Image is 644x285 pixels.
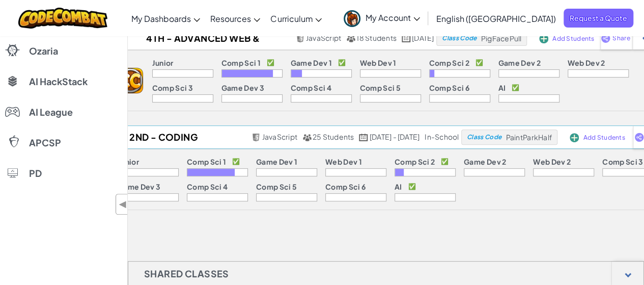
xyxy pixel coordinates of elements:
a: English ([GEOGRAPHIC_DATA]) [431,5,561,32]
p: Comp Sci 2 [395,158,435,166]
p: Comp Sci 3 [602,158,643,166]
p: ✅ [441,158,449,166]
a: Request a Quote [564,9,633,28]
span: PigFacePull [481,34,522,43]
p: Game Dev 2 [464,158,506,166]
img: logo [118,68,143,93]
p: Web Dev 2 [568,59,605,67]
span: Ozaria [29,46,58,56]
p: Web Dev 1 [325,158,362,166]
img: IconShare_Purple.svg [601,34,610,43]
img: IconAddStudents.svg [570,133,579,142]
p: ✅ [232,158,240,166]
p: AI [498,84,506,92]
span: PaintParkHalf [506,133,552,142]
span: JavaScript [306,33,341,42]
span: Class Code [442,35,477,41]
p: Comp Sci 5 [360,84,401,92]
span: 18 Students [356,33,397,42]
h2: 4th - Advanced Web & Software - [PERSON_NAME] 2025 [110,31,293,46]
span: My Account [366,12,420,23]
img: IconShare_Purple.svg [634,133,644,142]
span: English ([GEOGRAPHIC_DATA]) [436,13,556,24]
span: My Dashboards [131,13,191,24]
p: Web Dev 2 [533,158,571,166]
h2: 2nd - Coding Fundamentals - [PERSON_NAME] 2025 [75,129,249,145]
p: Comp Sci 1 [187,158,226,166]
p: Comp Sci 3 [152,84,193,92]
img: calendar.svg [402,35,411,42]
span: Curriculum [270,13,313,24]
a: 2nd - Coding Fundamentals - [PERSON_NAME] 2025 JavaScript 25 Students [DATE] - [DATE] in-school [75,129,461,145]
img: javascript.png [251,134,261,141]
p: Comp Sci 2 [429,59,469,67]
p: ✅ [338,59,346,67]
p: ✅ [512,84,519,92]
p: ✅ [408,183,416,191]
span: Class Code [467,134,501,140]
p: Comp Sci 6 [429,84,469,92]
span: JavaScript [262,132,297,141]
img: javascript.png [296,35,305,42]
span: ◀ [119,197,127,212]
img: IconAddStudents.svg [539,34,548,43]
p: Comp Sci 4 [291,84,331,92]
img: MultipleUsers.png [346,35,355,42]
a: My Account [339,2,425,34]
a: Resources [205,5,265,32]
span: AI League [29,108,73,117]
div: in-school [425,133,459,142]
p: Junior [118,158,139,166]
p: Game Dev 2 [498,59,541,67]
p: ✅ [475,59,483,67]
span: Add Students [583,135,625,141]
p: Game Dev 1 [256,158,297,166]
p: Game Dev 3 [221,84,264,92]
p: Comp Sci 1 [221,59,261,67]
p: AI [395,183,402,191]
span: Share [612,35,630,41]
span: Resources [210,13,251,24]
span: [DATE] - [DATE] [370,132,419,141]
p: Web Dev 1 [360,59,397,67]
a: Curriculum [265,5,327,32]
span: [DATE] [412,33,434,42]
span: 25 Students [313,132,354,141]
p: Comp Sci 5 [256,183,297,191]
p: Game Dev 3 [118,183,160,191]
span: Add Students [552,36,594,42]
p: Comp Sci 4 [187,183,228,191]
p: Comp Sci 6 [325,183,366,191]
img: avatar [344,10,360,27]
p: Junior [152,59,174,67]
span: AI HackStack [29,77,88,86]
p: ✅ [267,59,274,67]
img: MultipleUsers.png [302,134,312,141]
p: Game Dev 1 [291,59,332,67]
a: My Dashboards [126,5,205,32]
a: 4th - Advanced Web & Software - [PERSON_NAME] 2025 JavaScript 18 Students [DATE] [110,31,437,46]
img: calendar.svg [359,134,368,141]
img: CodeCombat logo [18,8,107,29]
